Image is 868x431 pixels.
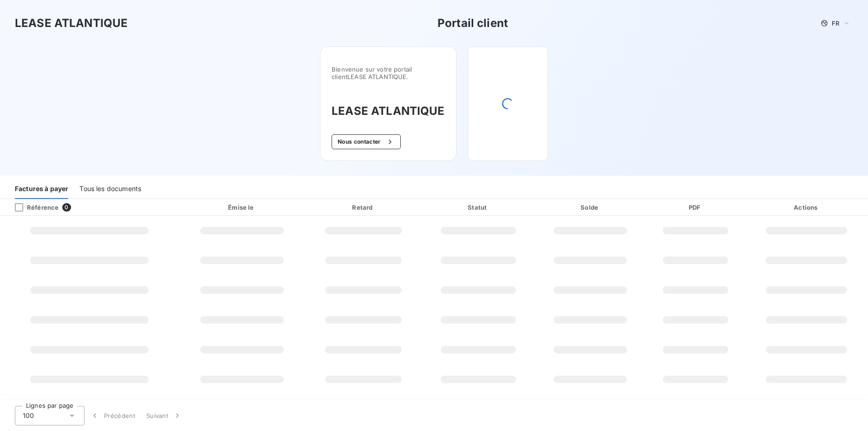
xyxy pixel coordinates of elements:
[424,203,534,212] div: Statut
[15,179,68,199] div: Factures à payer
[832,20,839,27] span: FR
[62,203,71,212] span: 0
[141,406,188,425] button: Suivant
[437,15,508,32] h3: Portail client
[647,203,743,212] div: PDF
[15,15,128,32] h3: LEASE ATLANTIQUE
[332,134,400,149] button: Nous contacter
[307,203,419,212] div: Retard
[181,203,303,212] div: Émise le
[85,406,141,425] button: Précédent
[79,179,141,199] div: Tous les documents
[332,103,444,119] h3: LEASE ATLANTIQUE
[537,203,644,212] div: Solde
[747,203,866,212] div: Actions
[7,203,59,212] div: Référence
[23,411,34,420] span: 100
[332,66,444,80] span: Bienvenue sur votre portail client LEASE ATLANTIQUE .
